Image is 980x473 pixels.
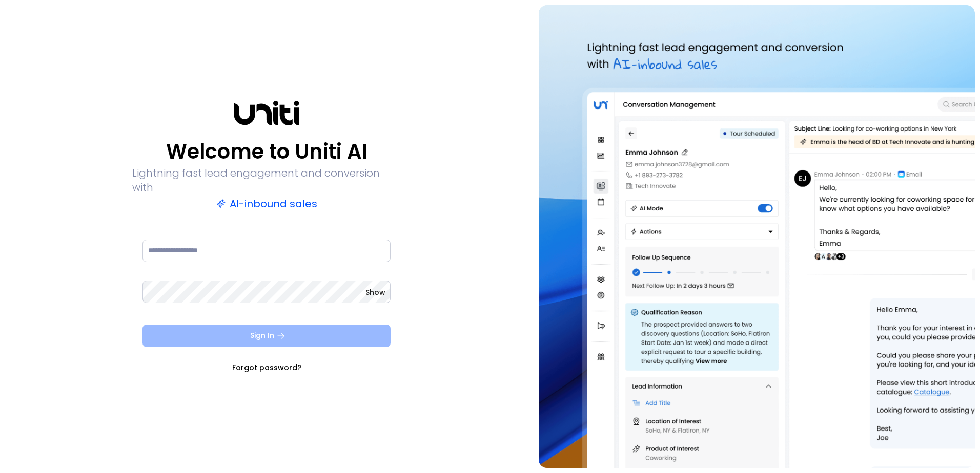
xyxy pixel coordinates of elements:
button: Show [365,287,385,297]
p: AI-inbound sales [216,197,317,211]
a: Forgot password? [232,362,301,373]
p: Lightning fast lead engagement and conversion with [132,166,401,195]
img: auth-hero.png [539,5,975,468]
p: Welcome to Uniti AI [166,139,367,164]
button: Sign In [142,325,391,347]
